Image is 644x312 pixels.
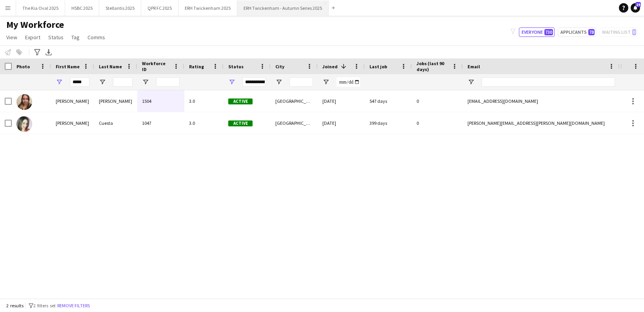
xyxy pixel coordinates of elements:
span: Status [48,34,64,41]
div: 1504 [137,90,184,112]
input: City Filter Input [289,77,313,87]
span: Last job [369,64,387,69]
span: First Name [56,64,80,69]
span: Active [228,120,253,126]
button: QPR FC 2025 [141,0,178,16]
span: City [275,64,284,69]
div: 3.0 [184,90,224,112]
input: Joined Filter Input [337,77,360,87]
div: [DATE] [318,112,365,134]
div: 1047 [137,112,184,134]
div: 3.0 [184,112,224,134]
span: Jobs (last 90 days) [417,60,449,72]
input: First Name Filter Input [70,77,89,87]
div: [GEOGRAPHIC_DATA] [271,90,318,112]
div: 0 [412,112,463,134]
app-action-btn: Export XLSX [44,47,53,57]
div: Cuesta [94,112,137,134]
div: 399 days [365,112,412,134]
a: Status [45,32,67,42]
span: Workforce ID [142,60,170,72]
div: [EMAIL_ADDRESS][DOMAIN_NAME] [463,90,620,112]
img: Clara Jackson [16,94,32,110]
button: The Kia Oval 2025 [16,0,65,16]
app-action-btn: Advanced filters [33,47,42,57]
div: [PERSON_NAME] [51,112,94,134]
div: [DATE] [318,90,365,112]
input: Last Name Filter Input [113,77,133,87]
span: Export [25,34,40,41]
span: Tag [71,34,80,41]
button: Open Filter Menu [99,78,106,86]
span: My Workforce [6,19,64,31]
span: 730 [544,29,553,35]
span: Joined [322,64,338,69]
a: Export [22,32,44,42]
button: Everyone730 [519,27,555,37]
span: 24 [635,2,641,7]
div: 547 days [365,90,412,112]
div: [PERSON_NAME] [51,90,94,112]
span: Last Name [99,64,122,69]
button: Applicants78 [558,27,596,37]
span: Photo [16,64,30,69]
a: 24 [631,3,640,13]
div: [PERSON_NAME] [94,90,137,112]
button: ERH Twickenham 2025 [178,0,237,16]
button: Remove filters [56,301,91,310]
span: View [6,34,17,41]
span: 78 [588,29,595,35]
span: Active [228,99,253,104]
button: Open Filter Menu [56,78,63,86]
span: Email [468,64,480,69]
img: Clara Cuesta [16,116,32,132]
a: Comms [84,32,108,42]
div: [PERSON_NAME][EMAIL_ADDRESS][PERSON_NAME][DOMAIN_NAME] [463,112,620,134]
button: ERH Twickenham - Autumn Series 2025 [237,0,329,16]
a: View [3,32,20,42]
input: Email Filter Input [482,77,615,87]
div: 0 [412,90,463,112]
button: Open Filter Menu [468,78,475,86]
button: Open Filter Menu [322,78,329,86]
span: Comms [87,34,105,41]
button: Stellantis 2025 [99,0,141,16]
div: [GEOGRAPHIC_DATA] [271,112,318,134]
span: Rating [189,64,204,69]
a: Tag [68,32,83,42]
button: HSBC 2025 [65,0,99,16]
button: Open Filter Menu [275,78,282,86]
span: 2 filters set [33,303,56,308]
button: Open Filter Menu [228,78,235,86]
button: Open Filter Menu [142,78,149,86]
input: Workforce ID Filter Input [156,77,180,87]
span: Status [228,64,244,69]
